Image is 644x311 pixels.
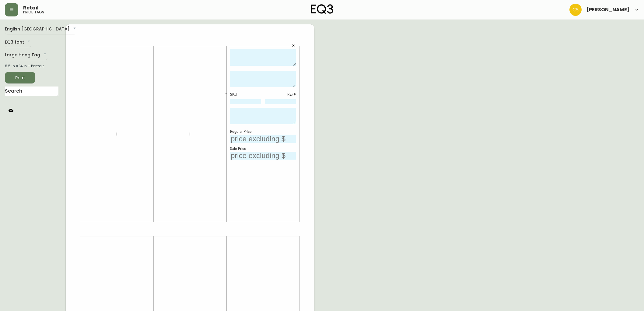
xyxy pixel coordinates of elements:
span: [PERSON_NAME] [586,7,629,12]
img: logo [311,4,333,14]
span: Print [10,74,30,82]
div: 8.5 in × 14 in – Portrait [5,63,58,69]
div: EQ3 font [5,37,31,48]
h5: price tags [23,10,44,14]
div: Sale Price [230,146,296,152]
div: Regular Price [230,129,296,135]
div: SKU [230,92,261,97]
input: Search [5,87,58,96]
img: 996bfd46d64b78802a67b62ffe4c27a2 [569,4,582,16]
input: price excluding $ [230,135,296,143]
button: Print [5,72,35,83]
div: Large Hang Tag [5,50,47,60]
input: price excluding $ [230,152,296,160]
div: REF# [265,92,296,97]
div: English [GEOGRAPHIC_DATA] [5,24,77,34]
span: Retail [23,5,39,10]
